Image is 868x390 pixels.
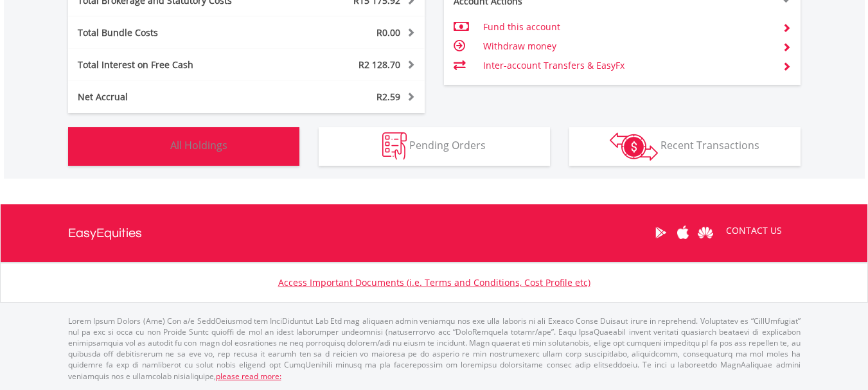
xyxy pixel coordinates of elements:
[409,138,486,152] span: Pending Orders
[382,132,407,160] img: pending_instructions-wht.png
[319,127,550,166] button: Pending Orders
[483,56,772,75] td: Inter-account Transfers & EasyFx
[359,58,400,71] span: R2 128.70
[170,138,227,152] span: All Holdings
[672,213,695,253] a: Apple
[483,37,772,56] td: Withdraw money
[717,213,791,249] a: CONTACT US
[68,58,276,71] div: Total Interest on Free Cash
[569,127,801,166] button: Recent Transactions
[376,91,400,103] span: R2.59
[216,371,281,382] a: please read more:
[140,132,168,160] img: holdings-wht.png
[695,213,717,253] a: Huawei
[376,26,400,39] span: R0.00
[68,26,276,39] div: Total Bundle Costs
[483,17,772,37] td: Fund this account
[660,138,759,152] span: Recent Transactions
[650,213,672,253] a: Google Play
[68,315,801,382] p: Lorem Ipsum Dolors (Ame) Con a/e SeddOeiusmod tem InciDiduntut Lab Etd mag aliquaen admin veniamq...
[68,204,142,262] a: EasyEquities
[68,127,299,166] button: All Holdings
[68,91,276,103] div: Net Accrual
[610,132,658,161] img: transactions-zar-wht.png
[278,276,590,288] a: Access Important Documents (i.e. Terms and Conditions, Cost Profile etc)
